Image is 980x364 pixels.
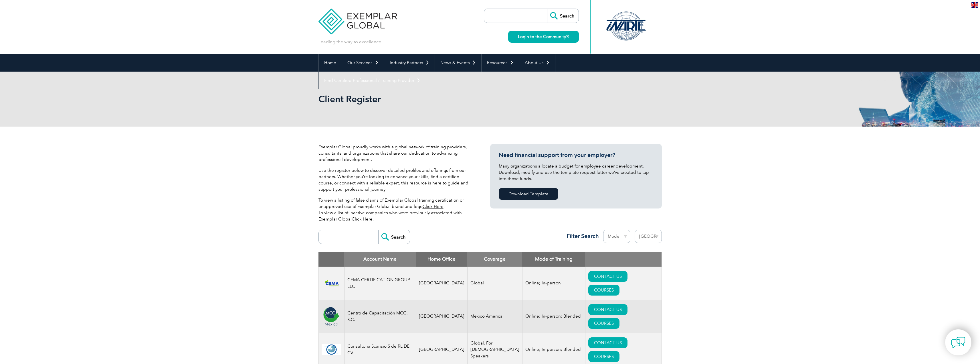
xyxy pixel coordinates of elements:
[423,204,444,209] a: Click Here
[547,9,579,23] input: Search
[499,163,653,182] p: Many organizations allocate a budget for employee career development. Download, modify and use th...
[482,54,519,72] a: Resources
[467,252,522,267] th: Coverage: activate to sort column ascending
[344,300,416,333] td: Centro de Capacitación MCG, S.C.
[467,300,522,333] td: México America
[522,252,585,267] th: Mode of Training: activate to sort column ascending
[435,54,481,72] a: News & Events
[467,267,522,300] td: Global
[319,72,426,89] a: Find Certified Professional / Training Provider
[416,300,467,333] td: [GEOGRAPHIC_DATA]
[588,337,627,348] a: CONTACT US
[322,306,341,326] img: 21edb52b-d01a-eb11-a813-000d3ae11abd-logo.png
[585,252,662,267] th: : activate to sort column ascending
[588,304,627,315] a: CONTACT US
[318,167,473,192] p: Use the register below to discover detailed profiles and offerings from our partners. Whether you...
[342,54,384,72] a: Our Services
[319,54,342,72] a: Home
[378,230,410,244] input: Search
[971,2,978,8] img: en
[384,54,435,72] a: Industry Partners
[588,318,619,329] a: COURSES
[566,35,569,38] img: open_square.png
[588,285,619,296] a: COURSES
[318,197,473,222] p: To view a listing of false claims of Exemplar Global training certification or unapproved use of ...
[318,144,473,163] p: Exemplar Global proudly works with a global network of training providers, consultants, and organ...
[563,233,599,240] h3: Filter Search
[508,31,579,43] a: Login to the Community
[318,39,381,45] p: Leading the way to excellence
[588,271,627,282] a: CONTACT US
[318,95,559,104] h2: Client Register
[352,217,373,222] a: Click Here
[322,344,341,355] img: 6dc0da95-72c5-ec11-a7b6-002248d3b1f1-logo.png
[344,252,416,267] th: Account Name: activate to sort column descending
[322,278,341,288] img: f4e4f87f-e3f1-ee11-904b-002248931104-logo.png
[416,252,467,267] th: Home Office: activate to sort column ascending
[519,54,555,72] a: About Us
[416,267,467,300] td: [GEOGRAPHIC_DATA]
[344,267,416,300] td: CEMA CERTIFICATION GROUP LLC
[588,351,619,362] a: COURSES
[499,151,653,159] h3: Need financial support from your employer?
[951,335,965,350] img: contact-chat.png
[522,300,585,333] td: Online; In-person; Blended
[522,267,585,300] td: Online; In-person
[499,188,558,200] a: Download Template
